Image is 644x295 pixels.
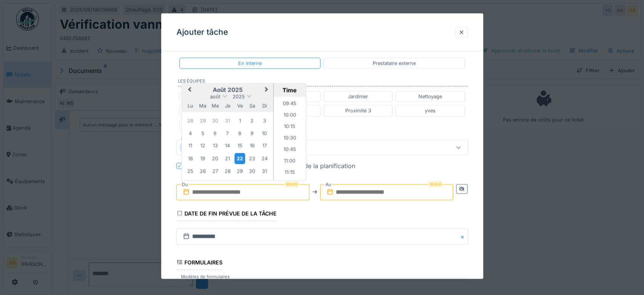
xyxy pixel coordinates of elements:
li: 10:00 [274,110,306,122]
h3: Ajouter tâche [176,28,228,37]
div: Choose samedi 23 août 2025 [247,153,257,164]
div: Choose vendredi 15 août 2025 [235,140,245,151]
div: Choose vendredi 8 août 2025 [235,128,245,138]
label: Utilisateurs [179,136,206,142]
div: Choose mercredi 6 août 2025 [210,128,220,138]
div: Choose jeudi 14 août 2025 [222,140,232,151]
label: Modèles de formulaires [179,274,231,280]
div: Requis [285,181,299,187]
button: Next Month [261,84,273,96]
div: Nettoyage [418,93,442,100]
button: Previous Month [183,84,195,96]
div: Choose dimanche 10 août 2025 [260,128,270,138]
div: Choose vendredi 22 août 2025 [235,153,245,164]
div: Prestataire externe [373,60,416,67]
div: Month août, 2025 [184,115,271,177]
div: Choose samedi 9 août 2025 [247,128,257,138]
div: Choose dimanche 31 août 2025 [260,166,270,176]
div: Date de fin prévue de la tâche [176,207,277,220]
li: 10:45 [274,144,306,156]
div: vendredi [235,101,245,111]
div: jeudi [222,101,232,111]
div: Choose vendredi 29 août 2025 [235,166,245,176]
div: Choose lundi 28 juillet 2025 [185,115,195,126]
div: Choose mardi 5 août 2025 [197,128,208,138]
div: samedi [247,101,257,111]
li: 09:45 [274,99,306,110]
li: 10:15 [274,122,306,133]
div: [PERSON_NAME] [180,143,239,151]
div: Choose lundi 25 août 2025 [185,166,195,176]
div: Choose mardi 12 août 2025 [197,140,208,151]
label: Au [325,180,332,188]
li: 11:15 [274,167,306,179]
label: Les équipes [178,78,468,86]
div: Choose mardi 26 août 2025 [197,166,208,176]
div: Choose dimanche 24 août 2025 [260,153,270,164]
ul: Time [274,97,306,180]
div: Formulaires [176,257,223,270]
button: Close [460,229,468,245]
div: Choose mercredi 13 août 2025 [210,140,220,151]
div: Choose lundi 11 août 2025 [185,140,195,151]
div: mardi [197,101,208,111]
label: Du [181,180,189,188]
div: Choose samedi 16 août 2025 [247,140,257,151]
div: mercredi [210,101,220,111]
li: 10:30 [274,133,306,144]
div: Choose vendredi 1 août 2025 [235,115,245,126]
div: Time [276,86,304,94]
div: Choose mercredi 20 août 2025 [210,153,220,164]
div: Choose lundi 18 août 2025 [185,153,195,164]
div: En interne [238,60,262,67]
div: dimanche [260,101,270,111]
div: Choose mercredi 27 août 2025 [210,166,220,176]
div: Choose samedi 30 août 2025 [247,166,257,176]
span: 2025 [232,94,245,99]
div: Requis [428,181,442,187]
div: Choose samedi 2 août 2025 [247,115,257,126]
div: Choose mercredi 30 juillet 2025 [210,115,220,126]
div: Choose lundi 4 août 2025 [185,128,195,138]
div: Choose dimanche 3 août 2025 [260,115,270,126]
div: Choose dimanche 17 août 2025 [260,140,270,151]
div: Proximité 3 [345,107,371,114]
li: 11:30 [274,179,306,190]
div: Choose mardi 29 juillet 2025 [197,115,208,126]
div: Choose jeudi 21 août 2025 [222,153,232,164]
div: Choose jeudi 31 juillet 2025 [222,115,232,126]
h2: août 2025 [182,86,273,93]
div: Choose jeudi 7 août 2025 [222,128,232,138]
div: Choose mardi 19 août 2025 [197,153,208,164]
div: Jardinier [348,93,368,100]
div: lundi [185,101,195,111]
div: yves [425,107,436,114]
span: août [210,94,220,99]
div: Choose jeudi 28 août 2025 [222,166,232,176]
li: 11:00 [274,156,306,167]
